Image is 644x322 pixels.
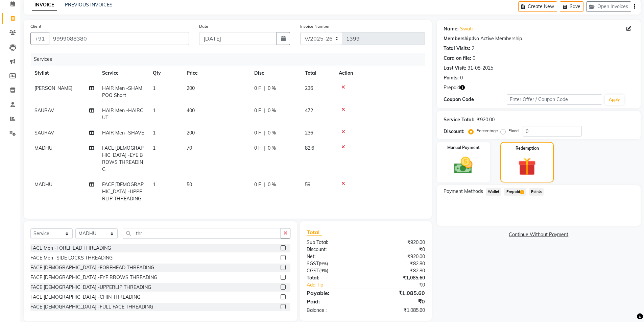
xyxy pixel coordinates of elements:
button: Save [560,1,583,12]
span: HAIR Men -SHAVE [102,130,144,136]
div: FACE [DEMOGRAPHIC_DATA] -FOREHEAD THREADING [30,264,154,271]
div: FACE [DEMOGRAPHIC_DATA] -EYE BROWS THREADING [30,274,157,281]
span: HAIR Men -SHAMPOO Short [102,85,142,98]
span: | [264,145,265,152]
th: Service [98,66,149,81]
div: No Active Membership [444,35,634,42]
div: Points: [444,74,459,81]
div: FACE [DEMOGRAPHIC_DATA] -CHIN THREADING [30,294,140,301]
th: Action [335,66,425,81]
div: Sub Total: [302,239,366,246]
div: Services [31,53,430,66]
div: Payable: [302,289,366,297]
th: Stylist [30,66,98,81]
div: 0 [460,74,463,81]
span: | [264,107,265,114]
span: 0 % [268,129,276,137]
a: Add Tip [302,281,376,289]
span: 0 F [254,181,261,188]
span: 0 % [268,85,276,92]
div: ₹1,085.60 [366,274,430,281]
span: Points [529,188,544,196]
button: Apply [605,95,624,105]
a: Swati [460,25,473,32]
div: FACE Men -SIDE LOCKS THREADING [30,254,113,262]
div: 0 [473,55,475,62]
span: 82.6 [305,145,314,151]
span: FACE [DEMOGRAPHIC_DATA] -EYE BROWS THREADING [102,145,144,172]
div: Total Visits: [444,45,470,52]
span: Prepaid [504,188,526,196]
div: ₹0 [366,297,430,305]
th: Price [183,66,250,81]
a: PREVIOUS INVOICES [65,2,113,8]
div: Paid: [302,297,366,305]
span: HAIR Men -HAIRCUT [102,107,143,121]
span: Payment Methods [444,188,483,195]
span: 236 [305,130,313,136]
div: Discount: [302,246,366,253]
span: 70 [187,145,192,151]
div: ₹920.00 [366,239,430,246]
label: Client [30,23,41,29]
span: 0 F [254,129,261,137]
span: SAURAV [34,107,54,114]
span: 200 [187,130,195,136]
div: FACE [DEMOGRAPHIC_DATA] -FULL FACE THREADING [30,303,153,311]
div: ( ) [302,267,366,274]
span: MADHU [34,145,52,151]
div: FACE Men -FOREHEAD THREADING [30,245,111,252]
div: ₹82.80 [366,267,430,274]
span: Wallet [486,188,502,196]
div: Membership: [444,35,473,42]
span: Total [307,229,322,236]
div: 2 [472,45,474,52]
div: Card on file: [444,55,471,62]
label: Invoice Number [300,23,330,29]
img: _cash.svg [448,155,478,176]
img: _gift.svg [512,155,542,178]
span: CGST [307,268,319,274]
div: ₹0 [366,246,430,253]
button: +91 [30,32,49,45]
span: 0 F [254,107,261,114]
div: Service Total: [444,116,474,123]
div: ₹920.00 [366,253,430,260]
label: Fixed [508,128,519,134]
span: MADHU [34,181,52,188]
span: 1 [153,181,156,188]
div: ₹82.80 [366,260,430,267]
div: Last Visit: [444,65,466,72]
span: 50 [187,181,192,188]
span: Prepaid [444,84,460,91]
span: | [264,181,265,188]
label: Percentage [476,128,498,134]
span: FACE [DEMOGRAPHIC_DATA] -UPPERLIP THREADING [102,181,144,202]
div: ₹1,085.60 [366,289,430,297]
div: Net: [302,253,366,260]
button: Open Invoices [586,1,631,12]
span: 1 [153,85,156,91]
input: Search by Name/Mobile/Email/Code [49,32,189,45]
span: | [264,129,265,137]
a: Continue Without Payment [438,231,639,238]
div: Balance : [302,307,366,314]
label: Date [199,23,208,29]
div: ₹1,085.60 [366,307,430,314]
input: Search or Scan [123,228,281,239]
button: Create New [518,1,557,12]
div: ( ) [302,260,366,267]
span: [PERSON_NAME] [34,85,72,91]
label: Redemption [516,145,539,151]
span: 9% [320,261,327,266]
span: 0 % [268,181,276,188]
div: ₹0 [377,281,430,289]
input: Enter Offer / Coupon Code [507,94,602,105]
span: 400 [187,107,195,114]
div: 31-08-2025 [468,65,493,72]
span: 472 [305,107,313,114]
span: 1 [153,145,156,151]
span: 1 [153,130,156,136]
span: 0 % [268,107,276,114]
div: Total: [302,274,366,281]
